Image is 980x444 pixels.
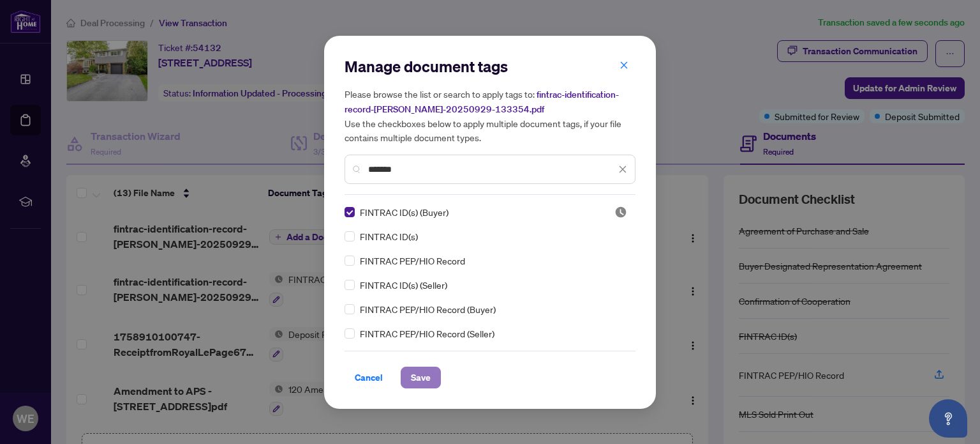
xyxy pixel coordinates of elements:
h5: Please browse the list or search to apply tags to: Use the checkboxes below to apply multiple doc... [345,87,635,144]
span: FINTRAC ID(s) (Buyer) [360,205,449,219]
span: close [620,61,628,70]
span: FINTRAC ID(s) (Seller) [360,278,447,292]
button: Open asap [929,399,967,438]
button: Cancel [345,367,393,388]
span: Pending Review [614,206,627,218]
span: close [618,165,627,174]
span: FINTRAC ID(s) [360,229,418,243]
span: fintrac-identification-record-[PERSON_NAME]-20250929-133354.pdf [345,89,619,115]
button: Save [401,367,441,388]
span: Save [411,367,431,388]
h2: Manage document tags [345,56,635,77]
span: FINTRAC PEP/HIO Record (Seller) [360,326,494,341]
span: FINTRAC PEP/HIO Record (Buyer) [360,302,496,316]
img: status [614,206,627,218]
span: FINTRAC PEP/HIO Record [360,254,465,268]
span: Cancel [355,367,383,388]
